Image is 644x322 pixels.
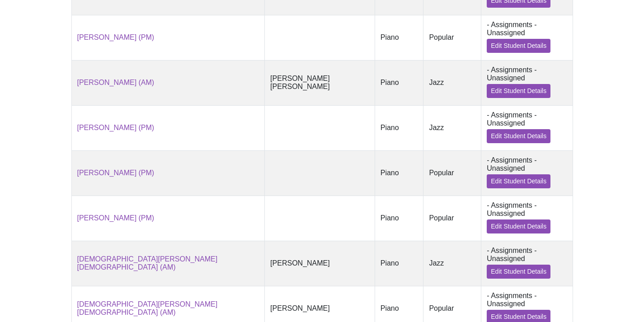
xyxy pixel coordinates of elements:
a: Edit Student Details [487,174,550,188]
a: Edit Student Details [487,39,550,53]
a: [PERSON_NAME] (PM) [77,124,155,131]
td: - Assignments - Unassigned [481,105,573,150]
td: - Assignments - Unassigned [481,15,573,60]
td: Popular [423,15,481,60]
td: Popular [423,150,481,196]
td: Jazz [423,60,481,105]
td: Piano [375,15,423,60]
a: Edit Student Details [487,84,550,98]
td: - Assignments - Unassigned [481,150,573,196]
td: - Assignments - Unassigned [481,60,573,105]
td: - Assignments - Unassigned [481,241,573,286]
td: Jazz [423,105,481,150]
a: Edit Student Details [487,219,550,233]
a: [PERSON_NAME] (PM) [77,214,155,222]
td: [PERSON_NAME] [265,241,375,286]
td: Piano [375,241,423,286]
td: Jazz [423,241,481,286]
td: - Assignments - Unassigned [481,196,573,241]
a: [PERSON_NAME] (AM) [77,79,155,86]
a: [DEMOGRAPHIC_DATA][PERSON_NAME][DEMOGRAPHIC_DATA] (AM) [77,300,218,316]
a: Edit Student Details [487,265,550,279]
a: [DEMOGRAPHIC_DATA][PERSON_NAME][DEMOGRAPHIC_DATA] (AM) [77,255,218,271]
td: Popular [423,196,481,241]
td: Piano [375,196,423,241]
td: [PERSON_NAME] [PERSON_NAME] [265,60,375,105]
a: [PERSON_NAME] (PM) [77,33,155,41]
a: Edit Student Details [487,129,550,143]
a: [PERSON_NAME] (PM) [77,169,155,177]
td: Piano [375,105,423,150]
td: Piano [375,60,423,105]
td: Piano [375,150,423,196]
